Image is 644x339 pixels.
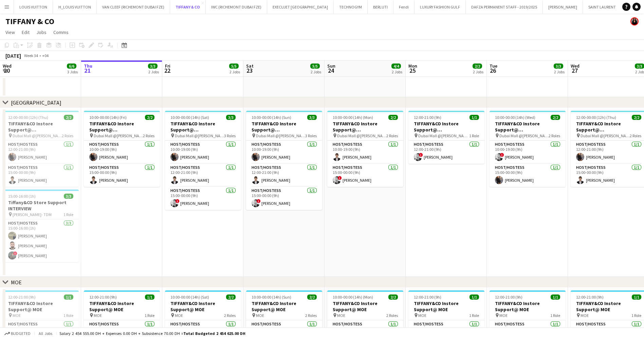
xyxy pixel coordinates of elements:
[246,164,322,187] app-card-role: Host/Hostess1/112:00-21:00 (9h)[PERSON_NAME]
[183,331,245,336] span: Total Budgeted 2 454 625.00 DH
[3,219,79,262] app-card-role: Host/Hostess3/315:00-16:00 (1h)[PERSON_NAME][PERSON_NAME]![PERSON_NAME]
[469,133,479,138] span: 1 Role
[165,300,241,313] h3: TIFFANY&CO Instore Support@ MOE
[500,153,504,157] span: !
[414,115,441,120] span: 12:00-21:00 (9h)
[22,53,39,58] span: Week 34
[11,99,61,106] div: [GEOGRAPHIC_DATA]
[408,63,417,69] span: Mon
[490,111,566,187] app-job-card: 10:00-00:00 (14h) (Wed)2/2TIFFANY&CO Instore Support@ [GEOGRAPHIC_DATA] Dubai Mall @[PERSON_NAME]...
[63,212,73,217] span: 1 Role
[89,115,127,120] span: 10:00-00:00 (14h) (Fri)
[84,141,160,164] app-card-role: Host/Hostess1/110:00-19:00 (9h)[PERSON_NAME]
[311,69,321,74] div: 2 Jobs
[3,121,79,133] h3: TIFFANY&CO Instore Support@ [GEOGRAPHIC_DATA]
[143,133,154,138] span: 2 Roles
[246,111,322,210] div: 10:00-00:00 (14h) (Sun)3/3TIFFANY&CO Instore Support@ [GEOGRAPHIC_DATA] Dubai Mall @[PERSON_NAME]...
[246,300,322,313] h3: TIFFANY&CO Instore Support@ MOE
[499,133,549,138] span: Dubai Mall @[PERSON_NAME]
[165,111,241,210] div: 10:00-00:00 (14h) (Sat)3/3TIFFANY&CO Instore Support@ [GEOGRAPHIC_DATA] Dubai Mall @[PERSON_NAME]...
[337,133,386,138] span: Dubai Mall @[PERSON_NAME]
[3,190,79,262] app-job-card: 15:00-16:00 (1h)3/3Tiffany&CO Store Support INTERVIEW [PERSON_NAME]- TDM1 RoleHost/Hostess3/315:0...
[8,115,48,120] span: 12:00-00:00 (12h) (Thu)
[246,63,254,69] span: Sat
[393,0,415,14] button: Fendi
[490,121,566,133] h3: TIFFANY&CO Instore Support@ [GEOGRAPHIC_DATA]
[490,63,497,69] span: Tue
[229,69,240,74] div: 2 Jobs
[170,0,206,14] button: TIFFANY & CO
[83,67,92,74] span: 21
[246,121,322,133] h3: TIFFANY&CO Instore Support@ [GEOGRAPHIC_DATA]
[418,133,469,138] span: Dubai Mall @[PERSON_NAME]
[630,17,639,25] app-user-avatar: Maria Fernandes
[3,141,79,164] app-card-role: Host/Hostess1/112:00-21:00 (9h)[PERSON_NAME]
[246,187,322,210] app-card-role: Host/Hostess1/115:00-00:00 (9h)![PERSON_NAME]
[327,63,335,69] span: Sun
[13,313,21,318] span: MOE
[84,164,160,187] app-card-role: Host/Hostess1/115:00-00:00 (9h)[PERSON_NAME]
[245,67,254,74] span: 23
[583,0,622,14] button: SAINT LAURENT
[84,121,160,133] h3: TIFFANY&CO Instore Support@ [GEOGRAPHIC_DATA]
[326,67,335,74] span: 24
[499,313,508,318] span: MOE
[310,64,320,69] span: 5/5
[165,187,241,210] app-card-role: Host/Hostess1/115:00-00:00 (9h)![PERSON_NAME]
[3,111,79,187] app-job-card: 12:00-00:00 (12h) (Thu)2/2TIFFANY&CO Instore Support@ [GEOGRAPHIC_DATA] Dubai Mall @[PERSON_NAME]...
[419,153,423,157] span: !
[62,133,73,138] span: 2 Roles
[408,111,484,164] app-job-card: 12:00-21:00 (9h)1/1TIFFANY&CO Instore Support@ [GEOGRAPHIC_DATA] Dubai Mall @[PERSON_NAME]1 RoleH...
[37,331,54,336] span: All jobs
[8,194,36,199] span: 15:00-16:00 (1h)
[543,0,583,14] button: [PERSON_NAME]
[554,64,563,69] span: 3/3
[3,63,12,69] span: Wed
[64,295,73,300] span: 1/1
[581,313,589,318] span: MOE
[576,295,604,300] span: 12:00-21:00 (9h)
[327,141,403,164] app-card-role: Host/Hostess1/110:00-19:00 (9h)[PERSON_NAME]
[256,313,264,318] span: MOE
[94,133,143,138] span: Dubai Mall @[PERSON_NAME]
[224,133,236,138] span: 3 Roles
[3,300,79,313] h3: TIFFANY&CO Instore Support@ MOE
[84,63,92,69] span: Thu
[3,199,79,212] h3: Tiffany&CO Store Support INTERVIEW
[8,295,36,300] span: 12:00-21:00 (9h)
[175,313,183,318] span: MOE
[305,133,317,138] span: 3 Roles
[22,29,30,35] span: Edit
[5,29,15,35] span: View
[391,64,401,69] span: 4/4
[576,115,616,120] span: 12:00-00:00 (12h) (Thu)
[327,111,403,187] app-job-card: 10:00-00:00 (14h) (Mon)2/2TIFFANY&CO Instore Support@ [GEOGRAPHIC_DATA] Dubai Mall @[PERSON_NAME]...
[51,28,71,37] a: Comms
[581,133,630,138] span: Dubai Mall @[PERSON_NAME]
[3,28,18,37] a: View
[165,63,170,69] span: Fri
[327,121,403,133] h3: TIFFANY&CO Instore Support@ [GEOGRAPHIC_DATA]
[11,331,31,336] span: Budgeted
[145,295,154,300] span: 1/1
[84,111,160,187] app-job-card: 10:00-00:00 (14h) (Fri)2/2TIFFANY&CO Instore Support@ [GEOGRAPHIC_DATA] Dubai Mall @[PERSON_NAME]...
[392,69,402,74] div: 2 Jobs
[632,295,641,300] span: 1/1
[388,295,398,300] span: 2/2
[337,313,345,318] span: MOE
[408,121,484,133] h3: TIFFANY&CO Instore Support@ [GEOGRAPHIC_DATA]
[632,115,641,120] span: 2/2
[305,313,317,318] span: 2 Roles
[386,133,398,138] span: 2 Roles
[551,295,560,300] span: 1/1
[490,164,566,187] app-card-role: Host/Hostess1/115:00-00:00 (9h)[PERSON_NAME]
[84,300,160,313] h3: TIFFANY&CO Instore Support@ MOE
[170,115,209,120] span: 10:00-00:00 (14h) (Sat)
[13,212,52,217] span: [PERSON_NAME]- TDM
[14,0,53,14] button: LOUIS VUITTON
[334,0,368,14] button: TECHNOGYM
[307,115,317,120] span: 3/3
